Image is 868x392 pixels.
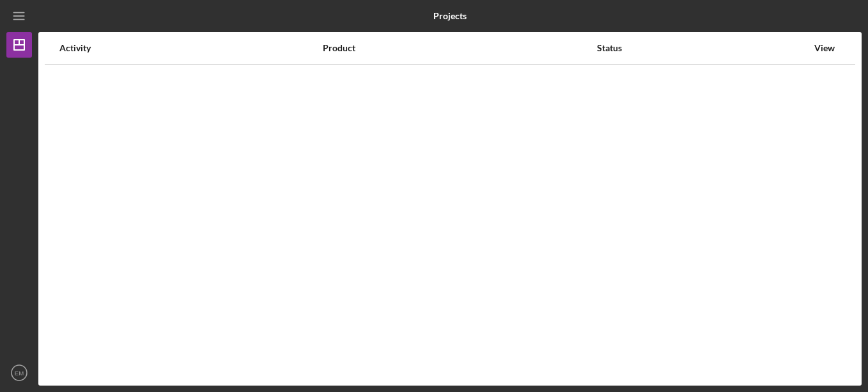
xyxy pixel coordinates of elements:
[809,43,841,53] div: View
[15,370,24,377] text: EM
[323,43,595,53] div: Product
[6,360,32,386] button: EM
[59,43,322,53] div: Activity
[597,43,807,53] div: Status
[433,11,467,21] b: Projects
